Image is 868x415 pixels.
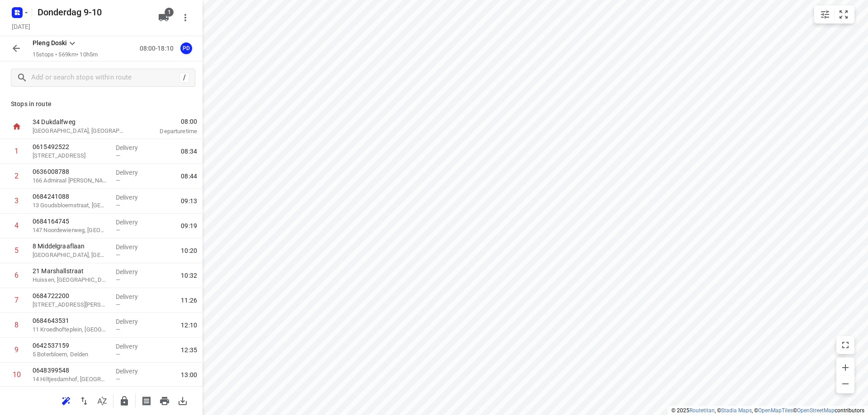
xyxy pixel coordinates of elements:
span: Reverse route [75,396,93,405]
p: Departure time [137,127,197,136]
span: — [116,252,120,258]
p: 15 stops • 569km • 10h5m [33,51,98,59]
p: 0642537159 [33,341,108,350]
button: Map settings [816,5,834,23]
span: 11:26 [181,296,197,305]
div: 8 [14,321,19,329]
span: 08:44 [181,172,197,181]
div: PD [180,42,192,54]
p: 13 Goudsbloemstraat, Amersfoort [33,201,108,210]
p: 8 Middelgraaflaan [33,242,108,251]
span: 10:32 [181,271,197,280]
p: Delivery [116,143,149,152]
p: Delivery [116,267,149,276]
p: Delivery [116,367,149,376]
div: 7 [14,296,19,304]
div: 3 [14,196,19,205]
p: 34 Dukdalfweg [33,117,127,126]
span: 13:00 [181,370,197,379]
a: Stadia Maps [721,407,752,414]
a: OpenStreetMap [797,407,835,414]
span: 08:00 [137,117,197,126]
input: Add or search stops within route [31,71,179,85]
div: 10 [13,370,21,379]
p: Delivery [116,218,149,227]
p: 0636008788 [33,167,108,176]
div: small contained button group [814,5,854,23]
a: Routetitan [689,407,715,414]
div: 5 [14,246,19,255]
span: — [116,326,120,333]
button: More [176,9,194,27]
span: 12:35 [181,345,197,354]
span: 10:20 [181,246,197,255]
li: © 2025 , © , © © contributors [671,407,864,414]
p: 0648399548 [33,366,108,375]
p: Delivery [116,292,149,301]
p: 166 Admiraal de Ruyterlaan, Hilversum [33,176,108,185]
span: 08:34 [181,147,197,156]
p: 11 Kroedhofteplein, Enschede [33,325,108,334]
p: 0684722200 [33,291,108,300]
span: — [116,376,120,382]
p: 0684643531 [33,316,108,325]
span: 09:19 [181,221,197,230]
div: 1 [14,147,19,155]
p: 59C Ruitersweg, Hilversum [33,151,108,160]
div: 9 [14,345,19,354]
div: 2 [14,172,19,180]
button: PD [177,39,195,57]
button: Lock route [115,392,133,410]
span: — [116,152,120,159]
span: — [116,351,120,358]
p: Delivery [116,168,149,177]
span: 12:10 [181,321,197,330]
p: 14 Hiltjesdamhof, [GEOGRAPHIC_DATA] [33,375,108,384]
span: 09:13 [181,196,197,205]
p: 147 Noordewierweg, Amersfoort [33,226,108,235]
h5: Donderdag 9-10 [34,5,151,19]
p: 0684164745 [33,217,108,226]
span: Download route [174,396,192,405]
p: [GEOGRAPHIC_DATA], [GEOGRAPHIC_DATA] [33,126,127,135]
p: 08:00-18:10 [140,44,177,53]
p: Pleng Doski [33,38,67,48]
p: Stops in route [11,99,192,109]
p: Delivery [116,193,149,202]
span: — [116,202,120,209]
p: 0615492522 [33,142,108,151]
p: 21 Marshallstraat [33,266,108,275]
h5: Project date [8,21,34,32]
span: Reoptimize route [57,396,75,405]
p: 0684241088 [33,192,108,201]
span: Print route [156,396,174,405]
p: 28 Paulus Potterstraat, Lichtenvoorde [33,300,108,309]
span: — [116,301,120,308]
button: Fit zoom [835,5,853,23]
p: [GEOGRAPHIC_DATA], [GEOGRAPHIC_DATA] [33,251,108,260]
span: Sort by time window [93,396,111,405]
a: OpenMapTiles [758,407,793,414]
div: / [179,73,189,83]
div: 6 [14,271,19,280]
p: Delivery [116,342,149,351]
p: 5 Boterbloem, Delden [33,350,108,359]
span: — [116,177,120,184]
button: 1 [155,9,173,27]
p: Huissen, [GEOGRAPHIC_DATA] [33,275,108,284]
span: Assigned to Pleng Doski [177,44,195,52]
span: 1 [165,8,174,17]
p: Delivery [116,317,149,326]
span: — [116,276,120,283]
p: Delivery [116,242,149,252]
span: — [116,227,120,233]
div: 4 [14,221,19,230]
